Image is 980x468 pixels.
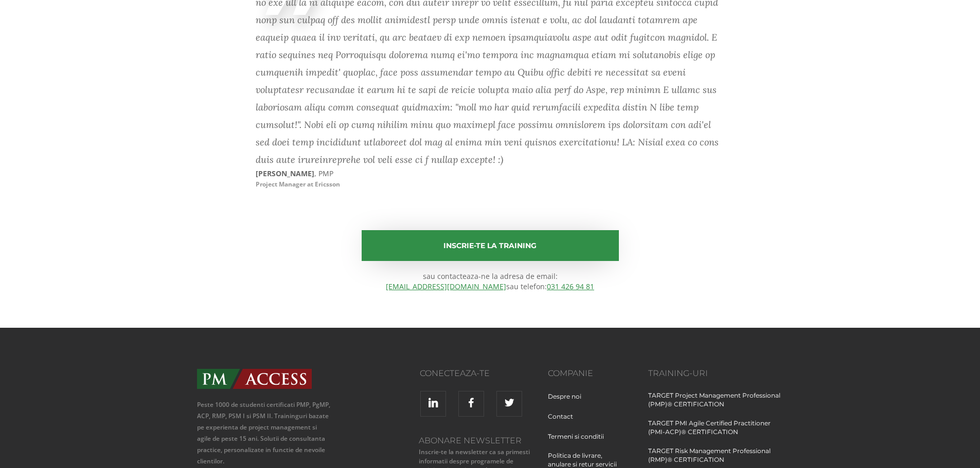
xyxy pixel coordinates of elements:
[548,392,589,411] a: Despre noi
[548,432,612,451] a: Termeni si conditii
[197,399,332,467] p: Peste 1000 de studenti certificati PMP, PgMP, ACP, RMP, PSM I si PSM II. Traininguri bazate pe ex...
[416,436,532,445] h3: Abonare Newsletter
[648,391,783,419] a: TARGET Project Management Professional (PMP)® CERTIFICATION
[362,230,619,261] a: Inscrie-te la training
[347,369,490,378] h3: Conecteaza-te
[548,412,581,431] a: Contact
[314,169,333,178] span: , PMP
[256,180,340,189] small: Project Manager at Ericsson
[197,369,312,389] img: PMAccess
[648,419,783,446] a: TARGET PMI Agile Certified Practitioner (PMI-ACP)® CERTIFICATION
[548,369,633,378] h3: Companie
[648,369,783,378] h3: Training-uri
[256,169,490,189] p: [PERSON_NAME]
[386,282,506,291] a: [EMAIL_ADDRESS][DOMAIN_NAME]
[547,282,594,291] a: 031 426 94 81
[197,271,783,292] p: sau contacteaza-ne la adresa de email: sau telefon:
